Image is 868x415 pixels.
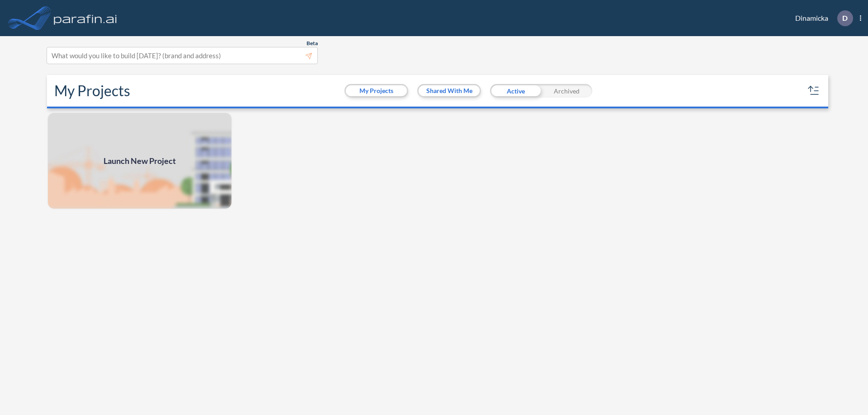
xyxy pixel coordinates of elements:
[807,84,821,98] button: sort
[490,84,541,98] div: Active
[782,10,861,26] div: Dinamicka
[419,85,480,96] button: Shared With Me
[307,40,318,47] span: Beta
[541,84,592,98] div: Archived
[104,155,176,167] span: Launch New Project
[47,112,232,210] a: Launch New Project
[346,85,407,96] button: My Projects
[842,14,848,22] p: D
[52,9,119,27] img: logo
[47,112,232,210] img: add
[54,82,130,99] h2: My Projects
